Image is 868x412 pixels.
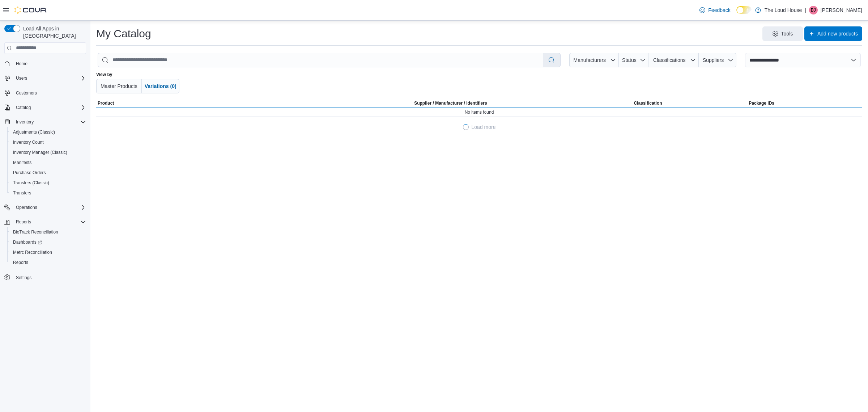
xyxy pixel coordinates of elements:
input: Dark Mode [736,6,752,14]
button: Transfers [7,188,89,198]
span: Classification [634,100,662,106]
span: Status [622,57,637,63]
span: Feedback [708,7,730,14]
span: Operations [13,203,86,212]
span: Suppliers [703,57,724,63]
a: Inventory Manager (Classic) [10,148,70,157]
button: Manufacturers [569,53,618,67]
button: Operations [1,202,89,213]
a: Transfers [10,189,34,197]
span: Home [16,61,27,67]
p: The Loud House [765,6,802,14]
a: Dashboards [7,237,89,247]
button: Inventory [13,118,37,126]
a: Settings [13,273,34,282]
span: Reports [13,218,86,226]
span: BJ [811,6,816,14]
button: Master Products [96,79,142,93]
button: Classifications [648,53,699,67]
span: Inventory Manager (Classic) [13,150,67,155]
div: Brooke Jones [809,6,818,14]
button: Inventory [1,117,89,127]
span: Metrc Reconciliation [13,249,52,255]
span: Catalog [13,103,86,112]
button: Operations [13,203,40,212]
span: Load All Apps in [GEOGRAPHIC_DATA] [20,25,86,39]
span: Inventory Count [10,138,86,147]
span: Reports [10,258,86,267]
span: Inventory Manager (Classic) [10,148,86,157]
span: Manufacturers [574,57,606,63]
span: Supplier / Manufacturer / Identifiers [404,100,487,106]
span: Loading [463,124,469,130]
span: Package IDs [749,100,774,106]
span: Manifests [13,160,31,165]
span: No items found [465,109,494,115]
button: Settings [1,272,89,282]
p: | [805,6,806,14]
a: Customers [13,89,40,97]
span: Settings [13,273,86,282]
button: Variations (0) [142,79,179,93]
button: Add new products [804,26,862,41]
a: Reports [10,258,31,267]
span: Transfers (Classic) [13,180,49,186]
a: Manifests [10,158,34,167]
span: Variations (0) [145,83,176,89]
span: Home [13,59,86,68]
span: Operations [16,205,37,210]
button: Adjustments (Classic) [7,127,89,137]
span: Reports [16,219,31,225]
span: Customers [13,88,86,97]
a: Adjustments (Classic) [10,128,58,136]
span: Classifications [653,57,685,63]
a: Inventory Count [10,138,47,147]
button: BioTrack Reconciliation [7,227,89,237]
a: Purchase Orders [10,168,49,177]
span: Add new products [817,30,858,37]
button: Home [1,58,89,69]
h1: My Catalog [96,26,151,41]
span: Dashboards [10,238,86,247]
span: Inventory [13,118,86,126]
span: Purchase Orders [13,170,46,176]
button: Suppliers [699,53,736,67]
button: Transfers (Classic) [7,178,89,188]
span: Reports [13,260,28,265]
button: Manifests [7,157,89,168]
span: Users [13,74,86,83]
button: Reports [7,257,89,268]
a: BioTrack Reconciliation [10,228,61,236]
p: [PERSON_NAME] [821,6,862,14]
span: Adjustments (Classic) [10,128,86,136]
a: Feedback [697,3,733,17]
span: Inventory Count [13,139,44,145]
nav: Complex example [4,55,86,302]
button: Reports [13,218,34,226]
span: Tools [781,30,793,37]
span: Settings [16,275,31,281]
a: Dashboards [10,238,45,247]
button: Reports [1,217,89,227]
span: Product [98,100,114,106]
span: Adjustments (Classic) [13,129,55,135]
label: View by [96,72,112,77]
span: Purchase Orders [10,168,86,177]
span: Catalog [16,105,31,110]
button: Catalog [1,102,89,113]
span: Transfers [13,190,31,196]
span: BioTrack Reconciliation [13,229,58,235]
button: Status [619,53,649,67]
span: Load more [472,123,496,131]
span: Inventory [16,119,34,125]
button: Purchase Orders [7,168,89,178]
button: LoadingLoad more [460,120,499,134]
button: Inventory Manager (Classic) [7,147,89,157]
a: Transfers (Classic) [10,178,52,187]
span: BioTrack Reconciliation [10,228,86,236]
button: Metrc Reconciliation [7,247,89,257]
span: Dashboards [13,239,42,245]
a: Home [13,59,30,68]
a: Metrc Reconciliation [10,248,55,257]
